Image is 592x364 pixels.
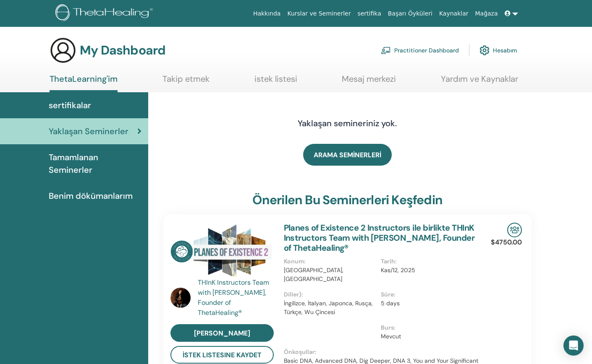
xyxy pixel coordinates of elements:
[215,118,479,128] h4: Yaklaşan semineriniz yok.
[472,6,501,21] a: Mağaza
[254,74,297,90] a: istek listesi
[479,43,490,57] img: cog.svg
[436,6,472,21] a: Kaynaklar
[479,41,517,60] a: Hesabım
[381,290,473,299] p: Süre :
[354,6,384,21] a: sertifika
[50,37,76,64] img: generic-user-icon.jpg
[194,329,250,338] span: [PERSON_NAME]
[491,237,522,247] p: $4750.00
[284,299,376,317] p: İngilizce, İtalyan, Japonca, Rusça, Türkçe, Wu Çincesi
[50,74,118,92] a: ThetaLearning'im
[170,346,274,364] button: İstek Listesine Kaydet
[284,266,376,283] p: [GEOGRAPHIC_DATA], [GEOGRAPHIC_DATA]
[303,144,392,166] a: ARAMA SEMİNERLERİ
[252,192,443,208] h3: Önerilen bu seminerleri keşfedin
[49,190,133,202] span: Benim dökümanlarım
[55,4,156,23] img: logo.png
[162,74,210,90] a: Takip etmek
[381,257,473,266] p: Tarih :
[284,222,475,253] a: Planes of Existence 2 Instructors ile birlikte THInK Instructors Team with [PERSON_NAME], Founder...
[49,99,91,112] span: sertifikalar
[441,74,518,90] a: Yardım ve Kaynaklar
[381,41,459,60] a: Practitioner Dashboard
[563,335,584,356] div: Open Intercom Messenger
[284,348,479,356] p: Önkoşullar :
[284,6,354,21] a: Kurslar ve Seminerler
[381,323,473,332] p: Burs :
[381,299,473,308] p: 5 days
[284,257,376,266] p: Konum :
[49,125,128,138] span: Yaklaşan Seminerler
[170,288,191,308] img: default.jpg
[381,266,473,275] p: Kas/12, 2025
[342,74,396,90] a: Mesaj merkezi
[314,151,381,159] span: ARAMA SEMİNERLERİ
[170,223,274,280] img: Planes of Existence 2 Instructors
[80,43,165,58] h3: My Dashboard
[507,223,522,237] img: In-Person Seminar
[284,290,376,299] p: Diller) :
[170,324,274,342] a: [PERSON_NAME]
[381,332,473,341] p: Mevcut
[250,6,284,21] a: Hakkında
[381,47,391,54] img: chalkboard-teacher.svg
[49,151,141,176] span: Tamamlanan Seminerler
[198,278,275,318] a: THInK Instructors Team with [PERSON_NAME], Founder of ThetaHealing®
[385,6,436,21] a: Başarı Öyküleri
